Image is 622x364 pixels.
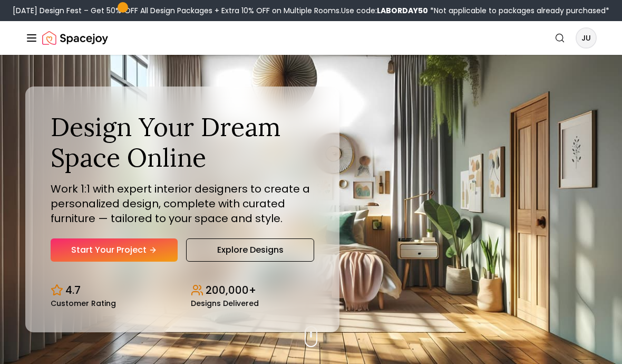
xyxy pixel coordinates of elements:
[13,5,609,16] div: [DATE] Design Fest – Get 50% OFF All Design Packages + Extra 10% OFF on Multiple Rooms.
[51,300,116,307] small: Customer Rating
[206,283,256,298] p: 200,000+
[577,28,596,47] span: JU
[51,112,314,173] h1: Design Your Dream Space Online
[51,181,314,226] p: Work 1:1 with expert interior designers to create a personalized design, complete with curated fu...
[65,283,81,298] p: 4.7
[42,27,108,49] img: Spacejoy Logo
[341,5,428,16] span: Use code:
[186,238,314,262] a: Explore Designs
[51,238,178,262] a: Start Your Project
[191,300,259,307] small: Designs Delivered
[25,21,597,55] nav: Global
[576,27,597,49] button: JU
[377,5,428,16] b: LABORDAY50
[428,5,609,16] span: *Not applicable to packages already purchased*
[42,27,108,49] a: Spacejoy
[51,274,314,307] div: Design stats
